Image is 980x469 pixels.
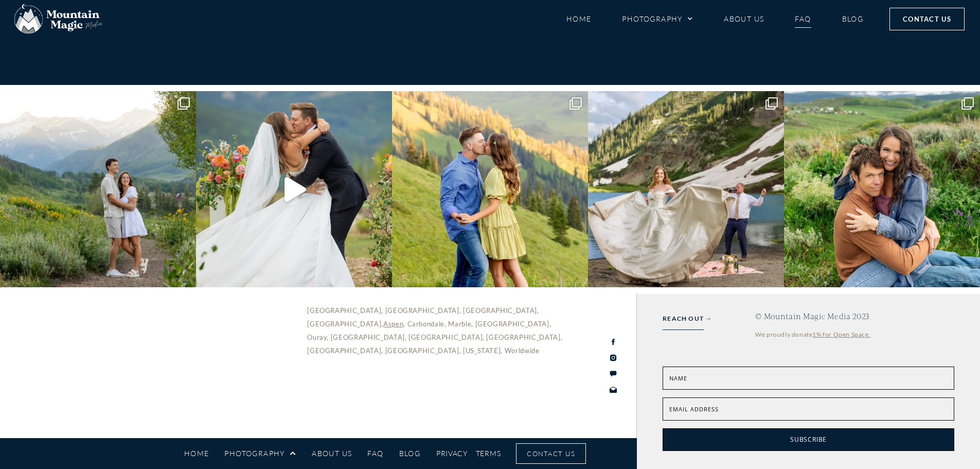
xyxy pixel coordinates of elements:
[755,328,954,341] div: We proudly donate
[889,8,965,30] a: Contact Us
[516,443,586,464] a: Contact Us
[569,97,582,110] svg: Clone
[184,444,421,462] nav: Menu
[588,91,784,287] a: Clone
[527,448,575,459] span: Contact Us
[196,91,392,287] img: Snippets from @megan.schindler16 & @jnoah.schindler #crestedbuttewedding 🤍 Planning, Design, Rent...
[566,10,592,28] a: Home
[622,10,693,28] a: Photography
[367,444,383,462] a: FAQ
[663,313,712,324] a: REACH OUT →
[392,91,588,287] a: Clone
[566,10,864,28] nav: Menu
[436,447,468,460] a: Privacy
[765,97,778,110] svg: Clone
[669,405,685,413] span: Emai
[674,374,687,382] span: ame
[307,304,572,357] p: [GEOGRAPHIC_DATA], [GEOGRAPHIC_DATA], [GEOGRAPHIC_DATA], [GEOGRAPHIC_DATA], , Carbondale, Marble,...
[842,10,864,28] a: Blog
[961,97,974,110] svg: Clone
[812,331,870,338] a: 1% for Open Space.
[14,4,103,34] img: Mountain Magic Media photography logo Crested Butte Photographer
[383,320,403,328] a: Aspen
[724,10,764,28] a: About Us
[177,97,190,110] svg: Clone
[312,444,352,462] a: About Us
[588,91,784,287] img: Consider this our checklist, our heart’s wishlist, for your incredible wedding day: - We hope you...
[903,13,951,25] span: Contact Us
[784,91,980,287] a: Clone
[795,10,811,28] a: FAQ
[663,428,954,451] button: Subscribe
[224,444,296,462] a: Photography
[790,435,827,444] span: Subscribe
[784,91,980,287] img: Celebrated 5 years of marriage yesterday, and dang how lucky are we that it just keeps getting be...
[685,405,719,413] span: l address
[755,312,954,321] h4: © Mountain Magic Media 2023
[284,177,306,201] svg: Play
[669,374,674,382] span: N
[399,444,421,462] a: Blog
[196,91,392,287] a: Play
[184,444,209,462] a: Home
[392,91,588,287] img: So thrilled to be celebrating Megan & Noah today! We’ve been a little MIA off insta this summer, ...
[476,447,501,460] a: Terms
